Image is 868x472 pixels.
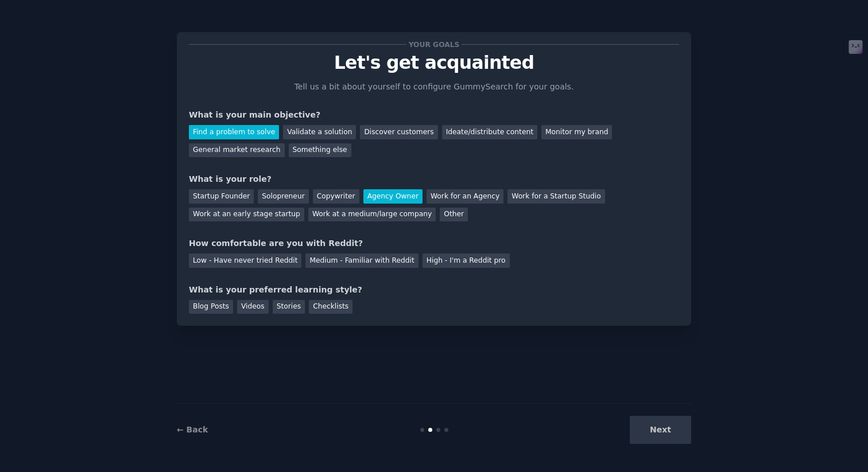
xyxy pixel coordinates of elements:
[541,125,612,139] div: Monitor my brand
[507,189,604,204] div: Work for a Startup Studio
[406,38,462,50] span: Your goals
[189,109,679,121] div: What is your main objective?
[189,173,679,185] div: What is your role?
[305,253,418,268] div: Medium - Familiar with Reddit
[189,143,285,158] div: General market research
[289,143,351,158] div: Something else
[423,253,510,268] div: High - I'm a Reddit pro
[313,189,359,204] div: Copywriter
[189,300,233,314] div: Blog Posts
[189,53,679,73] p: Let's get acquainted
[189,253,301,268] div: Low - Have never tried Reddit
[442,125,537,139] div: Ideate/distribute content
[427,189,503,204] div: Work for an Agency
[273,300,305,314] div: Stories
[189,237,679,249] div: How comfortable are you with Reddit?
[189,208,304,222] div: Work at an early stage startup
[189,189,254,204] div: Startup Founder
[177,425,208,434] a: ← Back
[308,208,436,222] div: Work at a medium/large company
[258,189,308,204] div: Solopreneur
[309,300,352,314] div: Checklists
[237,300,269,314] div: Videos
[289,81,579,93] p: Tell us a bit about yourself to configure GummySearch for your goals.
[189,284,679,296] div: What is your preferred learning style?
[283,125,356,139] div: Validate a solution
[360,125,437,139] div: Discover customers
[363,189,423,204] div: Agency Owner
[440,208,468,222] div: Other
[189,125,279,139] div: Find a problem to solve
